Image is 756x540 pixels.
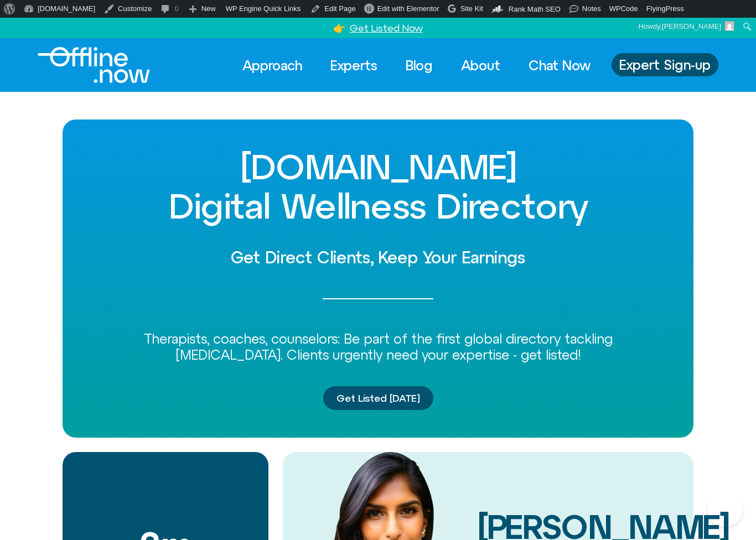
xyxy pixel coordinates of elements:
a: Get Listed Now [350,22,423,34]
span: [PERSON_NAME] [662,22,721,30]
span: Edit with Elementor [377,4,439,13]
div: Logo [38,47,131,83]
span: Expert Sign-up [619,58,711,72]
nav: Menu [232,53,600,77]
span: Rank Math SEO [509,5,561,13]
a: Chat Now [519,53,600,77]
a: Approach [232,53,312,77]
a: Blog [396,53,443,77]
h2: Get Direct Clients, Keep Your Earnings [90,248,666,267]
a: Howdy, [635,18,739,35]
span: Site Kit [460,4,483,13]
img: offline.now [38,47,150,83]
span: Therapists, coaches, counselors: Be part of the first global directory tackling [MEDICAL_DATA]. C... [144,331,613,362]
a: Expert Sign-up [612,53,718,76]
a: Experts [320,53,387,77]
a: Get Listed [DATE] [323,386,433,411]
a: About [451,53,510,77]
iframe: Botpress [707,491,743,527]
span: Get Listed [DATE] [336,393,420,404]
h1: [DOMAIN_NAME] Digital Wellness Directory [90,147,666,225]
a: 👉 [333,22,345,34]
